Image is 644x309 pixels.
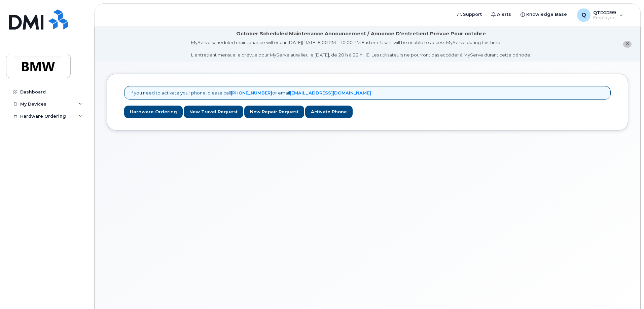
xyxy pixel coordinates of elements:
p: If you need to activate your phone, please call or email [131,90,371,96]
div: October Scheduled Maintenance Announcement / Annonce D'entretient Prévue Pour octobre [236,30,486,37]
div: MyServe scheduled maintenance will occur [DATE][DATE] 8:00 PM - 10:00 PM Eastern. Users will be u... [191,39,531,58]
a: New Travel Request [184,106,243,118]
button: close notification [623,41,632,48]
a: New Repair Request [244,106,304,118]
a: [PHONE_NUMBER] [231,90,272,95]
a: [EMAIL_ADDRESS][DOMAIN_NAME] [290,90,371,95]
a: Hardware Ordering [124,106,183,118]
a: Activate Phone [305,106,353,118]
